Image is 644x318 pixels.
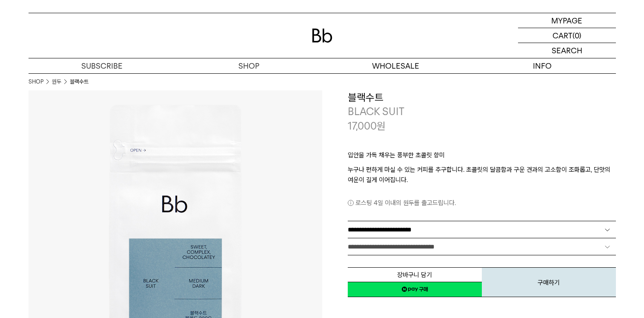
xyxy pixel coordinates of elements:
button: 구매하기 [482,267,616,297]
p: MYPAGE [551,13,582,28]
p: CART [552,28,572,43]
a: SHOP [175,58,322,73]
p: 17,000 [348,119,386,133]
p: WHOLESALE [322,58,469,73]
button: 장바구니 담기 [348,267,482,282]
p: INFO [469,58,616,73]
p: SEARCH [552,43,582,58]
p: 입안을 가득 채우는 풍부한 초콜릿 향미 [348,150,616,165]
p: (0) [572,28,581,43]
a: MYPAGE [518,13,616,28]
p: BLACK SUIT [348,104,616,119]
a: 원두 [52,78,61,86]
h3: 블랙수트 [348,90,616,105]
li: 블랙수트 [70,78,89,86]
span: 원 [377,120,386,132]
a: CART (0) [518,28,616,43]
img: 로고 [312,29,332,43]
a: 새창 [348,282,482,297]
p: 로스팅 4일 이내의 원두를 출고드립니다. [348,198,616,208]
a: SHOP [29,78,43,86]
a: SUBSCRIBE [29,58,175,73]
p: 누구나 편하게 마실 수 있는 커피를 추구합니다. 초콜릿의 달콤함과 구운 견과의 고소함이 조화롭고, 단맛의 여운이 길게 이어집니다. [348,165,616,185]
